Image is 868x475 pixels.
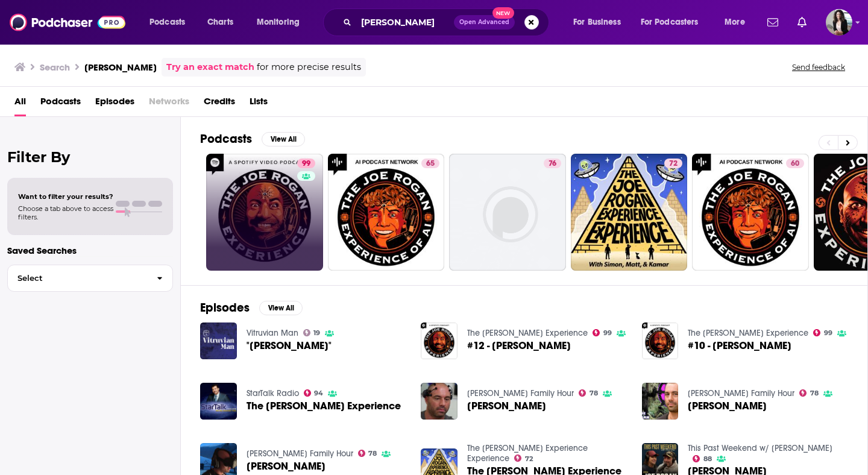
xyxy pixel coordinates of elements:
[358,450,377,457] a: 78
[421,383,458,420] img: JOE ROGAN
[688,328,808,338] a: The Joe Rogan Experience
[467,443,588,464] a: The Joe Rogan Experience Experience
[200,300,250,315] h2: Episodes
[10,11,125,34] img: Podchaser - Follow, Share and Rate Podcasts
[826,9,852,36] button: Show profile menu
[716,13,760,32] button: open menu
[247,401,401,411] a: The Joe Rogan Experience
[664,159,682,168] a: 72
[40,92,81,116] a: Podcasts
[368,451,377,456] span: 78
[335,8,561,36] div: Search podcasts, credits, & more...
[826,9,852,36] img: User Profile
[641,14,699,31] span: For Podcasters
[200,322,237,359] a: "Joe Rogan"
[207,14,233,31] span: Charts
[426,158,435,170] span: 65
[314,391,323,396] span: 94
[200,383,237,420] img: The Joe Rogan Experience
[247,461,325,471] a: JOE ROGAN
[603,330,612,336] span: 99
[166,60,254,74] a: Try an exact match
[692,154,809,271] a: 60
[467,341,571,351] span: #12 - [PERSON_NAME]
[579,389,598,397] a: 78
[467,341,571,351] a: #12 - Joe Rogan
[565,13,636,32] button: open menu
[525,456,533,462] span: 72
[514,455,533,462] a: 72
[593,329,612,336] a: 99
[703,456,712,462] span: 88
[248,13,315,32] button: open menu
[250,92,268,116] a: Lists
[642,383,679,420] a: JOE ROGAN
[14,92,26,116] a: All
[467,328,588,338] a: The Joe Rogan Experience
[262,132,305,146] button: View All
[18,192,113,201] span: Want to filter your results?
[454,15,515,30] button: Open AdvancedNew
[725,14,745,31] span: More
[810,391,819,396] span: 78
[688,341,791,351] a: #10 - Joe Rogan
[328,154,445,271] a: 65
[95,92,134,116] a: Episodes
[669,158,678,170] span: 72
[633,13,716,32] button: open menu
[688,341,791,351] span: #10 - [PERSON_NAME]
[7,245,173,256] p: Saved Searches
[688,401,767,411] a: JOE ROGAN
[467,401,546,411] a: JOE ROGAN
[18,204,113,221] span: Choose a tab above to access filters.
[204,92,235,116] a: Credits
[459,19,509,25] span: Open Advanced
[590,391,598,396] span: 78
[200,131,305,146] a: PodcastsView All
[257,14,300,31] span: Monitoring
[421,322,458,359] img: #12 - Joe Rogan
[544,159,561,168] a: 76
[200,13,241,32] a: Charts
[84,61,157,73] h3: [PERSON_NAME]
[259,301,303,315] button: View All
[688,443,832,453] a: This Past Weekend w/ Theo Von
[149,92,189,116] span: Networks
[247,448,353,459] a: Duncan Trussell Family Hour
[247,461,325,471] span: [PERSON_NAME]
[302,158,310,170] span: 99
[200,131,252,146] h2: Podcasts
[304,389,324,397] a: 94
[257,60,361,74] span: for more precise results
[313,330,320,336] span: 19
[824,330,832,336] span: 99
[449,154,566,271] a: 76
[788,62,849,72] button: Send feedback
[247,388,299,398] a: StarTalk Radio
[40,61,70,73] h3: Search
[206,154,323,271] a: 99
[141,13,201,32] button: open menu
[693,455,712,462] a: 88
[549,158,556,170] span: 76
[7,265,173,292] button: Select
[813,329,832,336] a: 99
[467,388,574,398] a: Duncan Trussell Family Hour
[467,401,546,411] span: [PERSON_NAME]
[421,159,439,168] a: 65
[688,388,794,398] a: Duncan Trussell Family Hour
[303,329,321,336] a: 19
[642,322,679,359] img: #10 - Joe Rogan
[247,401,401,411] span: The [PERSON_NAME] Experience
[7,148,173,166] h2: Filter By
[200,300,303,315] a: EpisodesView All
[247,328,298,338] a: Vitruvian Man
